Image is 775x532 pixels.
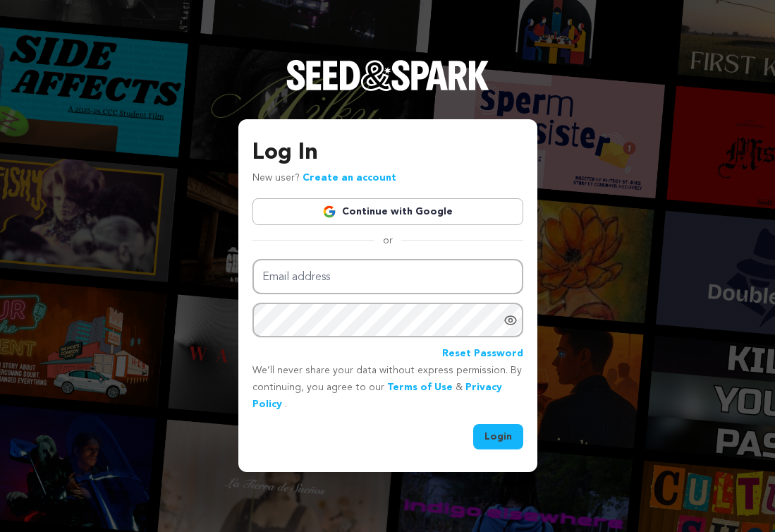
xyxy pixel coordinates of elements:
[286,60,489,91] img: Seed&Spark Logo
[442,346,523,363] a: Reset Password
[252,136,523,170] h3: Log In
[252,363,523,413] p: We’ll never share your data without express permission. By continuing, you agree to our & .
[252,259,523,295] input: Email address
[374,234,401,248] span: or
[252,198,523,225] a: Continue with Google
[387,382,453,392] a: Terms of Use
[504,313,518,327] a: Show password as plain text. Warning: this will display your password on the screen.
[303,173,396,183] a: Create an account
[322,205,336,219] img: Google logo
[252,382,502,409] a: Privacy Policy
[286,60,489,119] a: Seed&Spark Homepage
[473,424,523,449] button: Login
[252,170,396,187] p: New user?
